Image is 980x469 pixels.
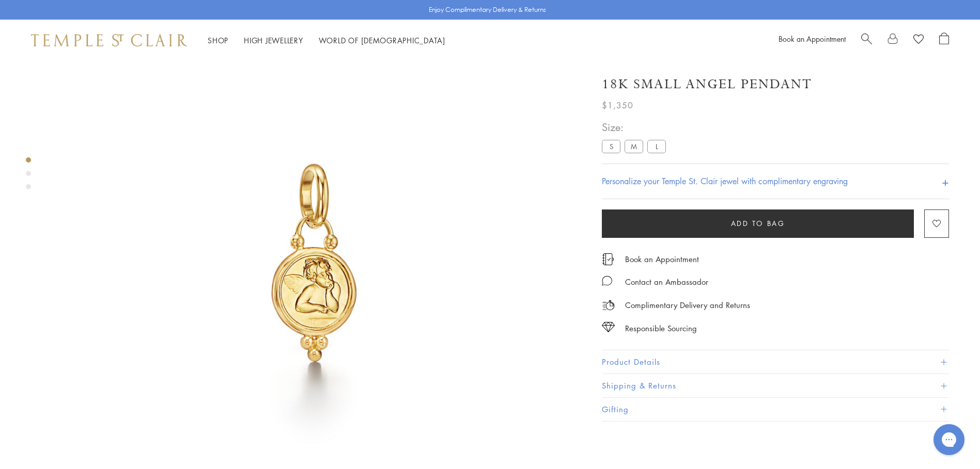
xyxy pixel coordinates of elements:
[861,33,872,48] a: Search
[602,299,615,312] img: icon_delivery.svg
[602,253,614,265] img: icon_appointment.svg
[602,140,620,153] label: S
[942,172,949,191] h4: +
[779,34,846,44] a: Book an Appointment
[602,322,615,332] img: icon_sourcing.svg
[208,34,445,47] nav: Main navigation
[928,421,970,459] iframe: Gorgias live chat messenger
[625,140,643,153] label: M
[602,99,633,112] span: $1,350
[602,276,612,286] img: MessageIcon-01_2.svg
[939,33,949,48] a: Open Shopping Bag
[602,119,670,136] span: Size:
[31,34,187,46] img: Temple St. Clair
[602,350,949,374] button: Product Details
[602,209,914,238] button: Add to bag
[625,322,697,335] div: Responsible Sourcing
[602,175,848,187] h4: Personalize your Temple St. Clair jewel with complimentary engraving
[26,155,31,198] div: Product gallery navigation
[208,35,228,45] a: ShopShop
[602,75,812,93] h1: 18K Small Angel Pendant
[647,140,666,153] label: L
[602,398,949,421] button: Gifting
[625,253,699,265] a: Book an Appointment
[913,33,924,48] a: View Wishlist
[625,276,708,288] div: Contact an Ambassador
[429,5,546,15] p: Enjoy Complimentary Delivery & Returns
[319,35,445,45] a: World of [DEMOGRAPHIC_DATA]World of [DEMOGRAPHIC_DATA]
[625,299,750,312] p: Complimentary Delivery and Returns
[602,374,949,397] button: Shipping & Returns
[244,35,303,45] a: High JewelleryHigh Jewellery
[731,218,785,229] span: Add to bag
